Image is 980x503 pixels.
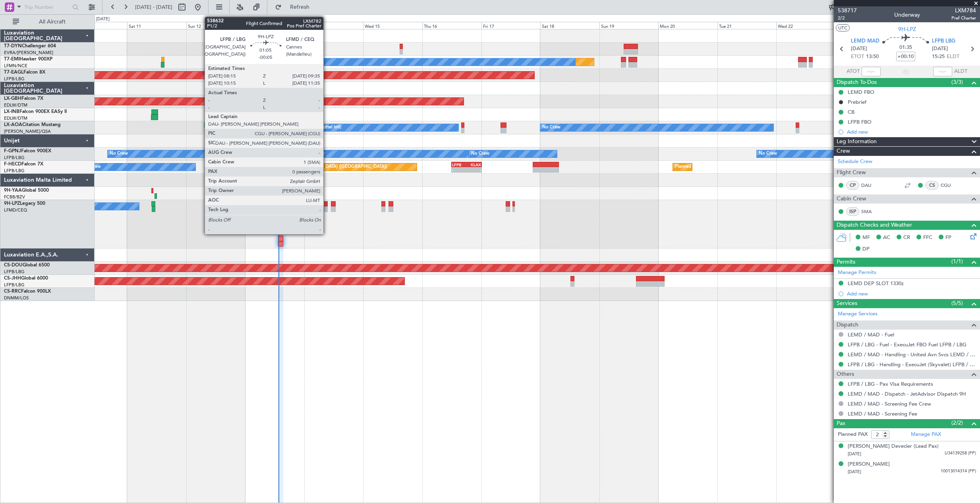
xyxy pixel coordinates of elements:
div: LEMD DEP SLOT 1330z [848,280,904,287]
div: Underway [894,11,920,19]
span: [DATE] - [DATE] [135,4,172,11]
a: LX-GBHFalcon 7X [4,96,43,101]
span: Dispatch Checks and Weather [837,221,912,230]
div: Thu 16 [422,22,481,29]
a: LX-AOACitation Mustang [4,122,61,127]
span: FFC [923,234,932,242]
span: F-GPNJ [4,149,21,153]
span: 9H-YAA [4,188,22,193]
a: SMA [861,208,879,215]
div: Sun 19 [599,22,659,29]
span: 538717 [838,6,857,15]
div: CB [848,109,854,115]
span: CR [903,234,910,242]
span: Cabin Crew [837,194,866,204]
span: T7-EAGL [4,70,23,75]
div: Add new [847,128,976,135]
a: CGU [941,182,959,189]
div: No Crew [110,148,128,160]
span: AC [883,234,890,242]
a: LEMD / MAD - Screening Fee [848,410,917,417]
label: Planned PAX [838,431,868,439]
a: FCBB/BZV [4,194,25,200]
div: CP [846,181,859,190]
button: All Aircraft [9,16,86,28]
span: Leg Information [837,137,877,146]
a: DNMM/LOS [4,295,29,301]
span: (5/5) [951,299,963,307]
span: [DATE] [848,451,861,457]
a: LX-INBFalcon 900EX EASy II [4,109,67,114]
a: CS-DOUGlobal 6500 [4,263,50,268]
div: No Crew [277,56,295,68]
span: Dispatch To-Dos [837,78,877,87]
span: FP [945,234,951,242]
span: [DATE] [932,45,948,53]
span: 9H-LPZ [4,201,20,206]
a: Manage PAX [911,431,941,439]
div: Planned Maint [GEOGRAPHIC_DATA] ([GEOGRAPHIC_DATA]) [675,161,800,173]
span: ALDT [954,68,967,76]
input: --:-- [862,67,881,76]
span: CS-DOU [4,263,23,268]
a: 9H-LPZLegacy 500 [4,201,45,206]
div: Fri 10 [68,22,128,29]
div: Sat 18 [540,22,599,29]
button: Refresh [271,1,319,14]
a: LFMD/CEQ [4,207,27,213]
span: LEMD MAD [851,37,879,45]
span: [DATE] [848,469,861,475]
a: F-HECDFalcon 7X [4,162,43,167]
span: (1/1) [951,257,963,266]
a: Manage Services [838,310,878,318]
span: LX-GBH [4,96,21,101]
div: Mon 13 [245,22,304,29]
a: CS-JHHGlobal 6000 [4,276,48,281]
span: (2/2) [951,419,963,427]
span: ELDT [947,53,959,61]
div: Fri 17 [481,22,541,29]
a: EDLW/DTM [4,102,27,108]
a: LFMN/NCE [4,63,27,69]
span: LX-AOA [4,122,22,127]
span: 15:25 [932,53,945,61]
a: DAU [861,182,879,189]
span: CS-JHH [4,276,21,281]
div: ISP [846,207,859,216]
a: F-GPNJFalcon 900EX [4,149,51,153]
span: MF [862,234,870,242]
span: T7-EMI [4,57,19,62]
div: Tue 21 [717,22,777,29]
div: LFPB [452,162,466,167]
span: CS-RRC [4,289,21,294]
div: LFPB FBO [848,118,872,125]
a: EDLW/DTM [4,115,27,121]
div: No Crew [471,148,489,160]
span: ETOT [851,53,864,61]
span: LX-INB [4,109,19,114]
div: Sat 11 [127,22,186,29]
div: Add new [847,290,976,297]
div: No Crew [759,148,777,160]
span: Refresh [283,4,317,10]
a: LEMD / MAD - Screening Fee Crew [848,400,931,407]
div: Sun 12 [186,22,245,29]
button: UTC [836,24,850,31]
span: Permits [837,258,855,267]
div: No Crew Hamburg (Fuhlsbuttel Intl) [269,122,341,134]
span: 2/2 [838,15,857,21]
span: [DATE] [851,45,867,53]
div: LEMD FBO [848,89,874,95]
a: T7-EMIHawker 900XP [4,57,52,62]
div: [PERSON_NAME] [848,460,890,468]
span: (3/3) [951,78,963,86]
a: LFPB / LBG - Handling - ExecuJet (Skyvalet) LFPB / LBG [848,361,976,368]
div: [DATE] [96,16,110,23]
a: Schedule Crew [838,158,872,166]
div: No Crew [306,148,325,160]
span: Others [837,370,854,379]
a: T7-EAGLFalcon 8X [4,70,45,75]
div: Wed 22 [776,22,835,29]
span: 10013014314 (PP) [941,468,976,475]
a: LFPB/LBG [4,269,25,275]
